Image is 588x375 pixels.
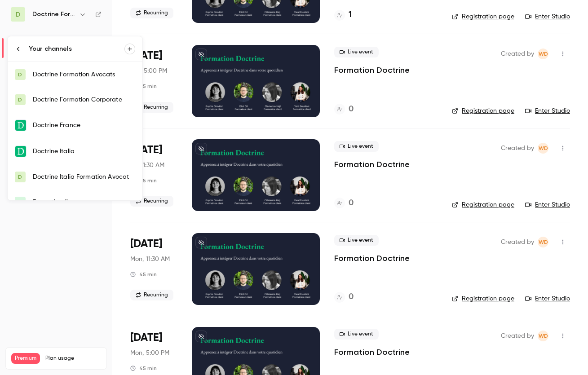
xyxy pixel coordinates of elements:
div: Doctrine France [33,121,135,130]
span: F [19,198,22,206]
span: D [18,96,22,104]
div: Doctrine Formation Corporate [33,95,135,104]
div: Doctrine Italia [33,147,135,156]
img: Doctrine Italia [15,146,26,157]
div: Formation flow [33,198,135,207]
div: Doctrine Formation Avocats [33,70,135,79]
span: D [18,71,22,79]
span: D [18,173,22,181]
div: Your channels [29,44,124,53]
img: Doctrine France [15,120,26,131]
div: Doctrine Italia Formation Avocat [33,172,135,181]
